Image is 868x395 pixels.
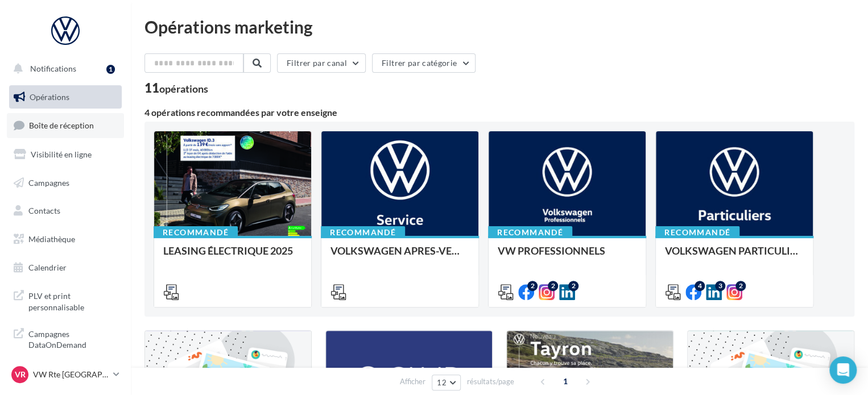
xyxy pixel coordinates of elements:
[7,113,124,138] a: Boîte de réception
[28,234,75,244] span: Médiathèque
[7,256,124,280] a: Calendrier
[30,92,69,102] span: Opérations
[7,199,124,223] a: Contacts
[163,245,302,268] div: LEASING ÉLECTRIQUE 2025
[28,263,67,272] span: Calendrier
[7,85,124,109] a: Opérations
[437,378,447,387] span: 12
[655,226,739,239] div: Recommandé
[7,57,119,81] button: Notifications 1
[7,143,124,167] a: Visibilité en ligne
[29,120,94,130] span: Boîte de réception
[372,53,476,73] button: Filtrer par catégorie
[7,284,124,317] a: PLV et print personnalisable
[144,108,854,117] div: 4 opérations recommandées par votre enseigne
[400,376,425,387] span: Afficher
[695,281,705,291] div: 4
[28,206,60,215] span: Contacts
[31,149,92,159] span: Visibilité en ligne
[568,281,578,291] div: 2
[7,171,124,195] a: Campagnes
[488,226,572,239] div: Recommandé
[715,281,725,291] div: 3
[548,281,558,291] div: 2
[498,245,636,268] div: VW PROFESSIONNELS
[432,375,461,390] button: 12
[330,245,469,268] div: VOLKSWAGEN APRES-VENTE
[154,226,238,239] div: Recommandé
[28,177,69,187] span: Campagnes
[159,84,208,94] div: opérations
[30,64,76,73] span: Notifications
[7,227,124,251] a: Médiathèque
[9,364,122,385] a: VR VW Rte [GEOGRAPHIC_DATA]
[144,18,854,35] div: Opérations marketing
[7,322,124,355] a: Campagnes DataOnDemand
[321,226,405,239] div: Recommandé
[15,369,26,380] span: VR
[665,245,804,268] div: VOLKSWAGEN PARTICULIER
[467,376,514,387] span: résultats/page
[527,281,538,291] div: 2
[28,288,117,313] span: PLV et print personnalisable
[829,356,857,384] div: Open Intercom Messenger
[28,326,117,351] span: Campagnes DataOnDemand
[106,65,115,74] div: 1
[33,369,109,380] p: VW Rte [GEOGRAPHIC_DATA]
[735,281,746,291] div: 2
[144,82,208,94] div: 11
[277,53,366,73] button: Filtrer par canal
[556,372,574,390] span: 1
